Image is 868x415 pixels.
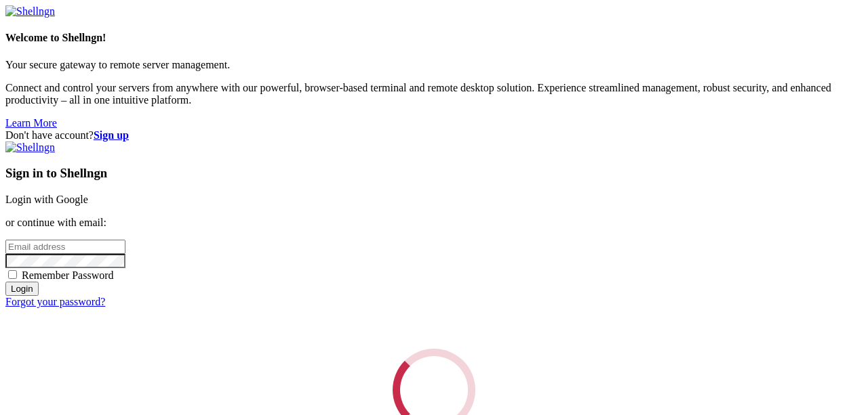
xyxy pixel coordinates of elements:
h3: Sign in to Shellngn [5,166,863,181]
a: Login with Google [5,194,88,205]
input: Remember Password [8,270,17,279]
a: Learn More [5,117,57,129]
p: or continue with email: [5,217,863,229]
span: Remember Password [22,269,114,281]
input: Login [5,282,39,296]
p: Your secure gateway to remote server management. [5,59,863,71]
input: Email address [5,240,125,254]
img: Shellngn [5,5,55,18]
img: Shellngn [5,141,55,154]
a: Sign up [94,129,129,141]
div: Don't have account? [5,129,863,141]
p: Connect and control your servers from anywhere with our powerful, browser-based terminal and remo... [5,82,863,106]
h4: Welcome to Shellngn! [5,32,863,44]
a: Forgot your password? [5,296,105,307]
